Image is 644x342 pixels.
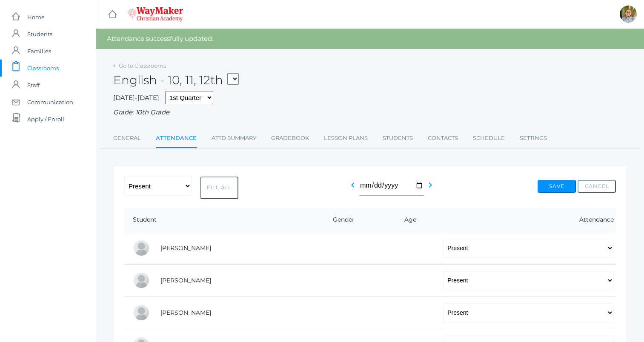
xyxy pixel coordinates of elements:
[425,180,435,190] i: chevron_right
[383,130,413,147] a: Students
[27,111,64,128] span: Apply / Enroll
[27,60,59,77] span: Classrooms
[301,208,380,232] th: Gender
[113,94,159,102] span: [DATE]-[DATE]
[133,239,150,256] div: Reese Carr
[425,184,435,192] a: chevron_right
[324,130,368,147] a: Lesson Plans
[212,130,256,147] a: Attd Summary
[160,309,211,316] a: [PERSON_NAME]
[520,130,547,147] a: Settings
[271,130,309,147] a: Gradebook
[27,94,73,111] span: Communication
[200,177,238,199] button: Fill All
[160,276,211,284] a: [PERSON_NAME]
[124,208,301,232] th: Student
[156,130,197,148] a: Attendance
[160,244,211,252] a: [PERSON_NAME]
[113,108,627,117] div: Grade: 10th Grade
[380,208,435,232] th: Age
[348,184,358,192] a: chevron_left
[27,9,45,26] span: Home
[27,26,52,43] span: Students
[27,77,40,94] span: Staff
[113,74,239,87] h2: English - 10, 11, 12th
[620,6,637,23] div: Kylen Braileanu
[27,43,51,60] span: Families
[435,208,616,232] th: Attendance
[428,130,458,147] a: Contacts
[473,130,505,147] a: Schedule
[96,29,644,49] div: Attendance successfully updated.
[133,272,150,289] div: Wyatt Hill
[348,180,358,190] i: chevron_left
[113,130,141,147] a: General
[538,180,576,193] button: Save
[133,304,150,321] div: Ryan Lawler
[128,7,183,22] img: waymaker-logo-stack-white-1602f2b1af18da31a5905e9982d058868370996dac5278e84edea6dabf9a3315.png
[578,180,616,193] button: Cancel
[119,62,166,69] a: Go to Classrooms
